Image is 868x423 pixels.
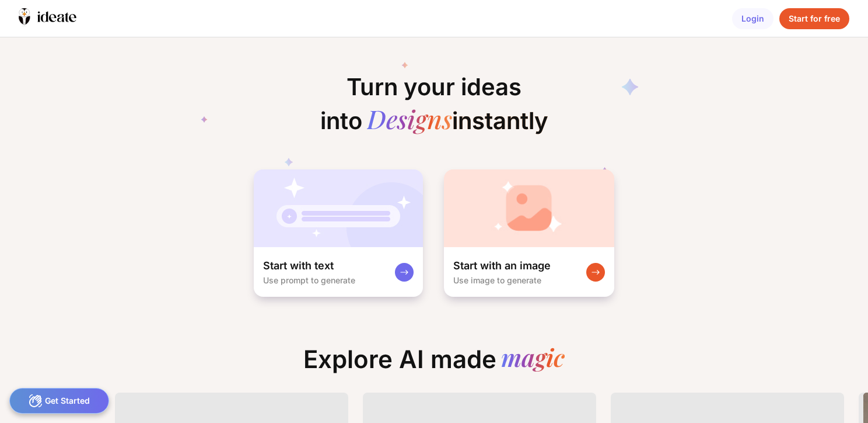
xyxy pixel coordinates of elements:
div: Get Started [9,388,109,414]
div: Use prompt to generate [263,275,355,285]
div: Start for free [779,8,849,29]
div: Start with text [263,259,334,273]
img: startWithImageCardBg.jpg [444,169,614,247]
div: Login [732,8,773,29]
div: Use image to generate [453,275,541,285]
div: Start with an image [453,259,551,273]
div: Explore AI made [294,345,574,383]
div: magic [501,345,565,374]
img: startWithTextCardBg.jpg [254,169,423,247]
